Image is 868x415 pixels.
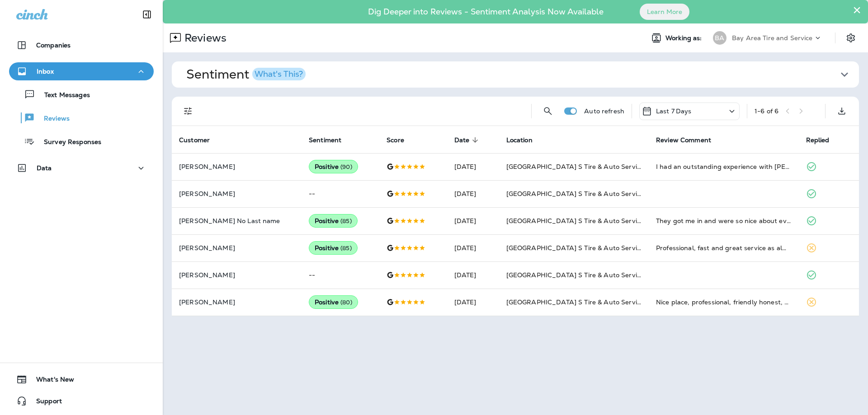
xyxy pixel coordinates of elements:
[186,67,306,82] h1: Sentiment
[179,244,294,252] p: [PERSON_NAME]
[656,243,791,252] div: Professional, fast and great service as always!
[309,241,358,255] div: Positive
[309,136,353,144] span: Sentiment
[37,164,52,172] p: Data
[9,132,154,151] button: Survey Responses
[342,10,630,13] p: Dig Deeper into Reviews - Sentiment Analysis Now Available
[656,298,791,307] div: Nice place, professional, friendly honest, people!
[506,217,644,225] span: [GEOGRAPHIC_DATA] S Tire & Auto Service
[9,108,154,127] button: Reviews
[179,136,222,144] span: Customer
[9,85,154,104] button: Text Messages
[755,107,778,115] div: 1 - 6 of 6
[309,160,358,173] div: Positive
[179,136,210,144] span: Customer
[506,271,644,279] span: [GEOGRAPHIC_DATA] S Tire & Auto Service
[9,159,154,177] button: Data
[179,163,294,170] p: [PERSON_NAME]
[179,61,866,88] button: SentimentWhat's This?
[640,4,689,20] button: Learn More
[387,136,404,144] span: Score
[447,153,499,180] td: [DATE]
[447,180,499,207] td: [DATE]
[506,298,644,306] span: [GEOGRAPHIC_DATA] S Tire & Auto Service
[447,234,499,261] td: [DATE]
[454,136,481,144] span: Date
[37,68,54,75] p: Inbox
[539,102,557,120] button: Search Reviews
[309,136,341,144] span: Sentiment
[340,217,352,225] span: ( 85 )
[584,107,624,115] p: Auto refresh
[506,190,644,198] span: [GEOGRAPHIC_DATA] S Tire & Auto Service
[9,62,154,80] button: Inbox
[853,3,861,17] button: Close
[340,298,352,306] span: ( 80 )
[179,190,294,197] p: [PERSON_NAME]
[656,162,791,171] div: I had an outstanding experience with Joe at Bay Area Point Tires. When a tire on my car completel...
[340,163,352,171] span: ( 90 )
[27,376,74,387] span: What's New
[252,68,306,80] button: What's This?
[179,102,197,120] button: Filters
[35,138,101,147] p: Survey Responses
[656,136,711,144] span: Review Comment
[656,216,791,225] div: They got me in and were so nice about everything! will definitely go back!
[27,397,62,408] span: Support
[179,298,294,306] p: [PERSON_NAME]
[35,115,70,123] p: Reviews
[454,136,470,144] span: Date
[656,107,692,115] p: Last 7 Days
[9,36,154,54] button: Companies
[309,295,358,309] div: Positive
[506,163,644,171] span: [GEOGRAPHIC_DATA] S Tire & Auto Service
[506,136,544,144] span: Location
[447,289,499,316] td: [DATE]
[302,180,379,207] td: --
[506,136,533,144] span: Location
[181,31,226,45] p: Reviews
[806,136,841,144] span: Replied
[179,271,294,279] p: [PERSON_NAME]
[843,30,859,46] button: Settings
[302,261,379,289] td: --
[9,392,154,410] button: Support
[447,207,499,234] td: [DATE]
[447,261,499,289] td: [DATE]
[665,34,704,42] span: Working as:
[656,136,723,144] span: Review Comment
[255,70,303,78] div: What's This?
[806,136,830,144] span: Replied
[387,136,416,144] span: Score
[134,5,160,23] button: Collapse Sidebar
[309,214,358,228] div: Positive
[713,31,726,45] div: BA
[340,244,352,252] span: ( 85 )
[506,244,644,252] span: [GEOGRAPHIC_DATA] S Tire & Auto Service
[9,370,154,388] button: What's New
[35,91,90,100] p: Text Messages
[732,34,813,42] p: Bay Area Tire and Service
[36,42,71,49] p: Companies
[833,102,851,120] button: Export as CSV
[179,217,294,224] p: [PERSON_NAME] No Last name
